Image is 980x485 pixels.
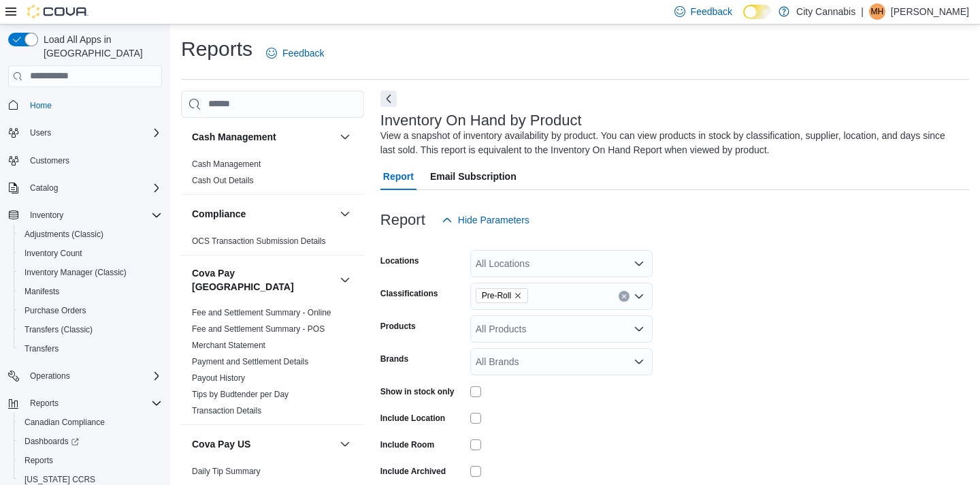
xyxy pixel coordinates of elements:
button: Customers [3,151,167,170]
input: Dark Mode [743,5,772,19]
div: Compliance [181,233,364,255]
div: Cova Pay [GEOGRAPHIC_DATA] [181,304,364,424]
button: Compliance [192,207,334,221]
span: [US_STATE] CCRS [24,474,95,485]
label: Include Archived [380,466,446,477]
button: Purchase Orders [14,301,167,320]
label: Locations [380,255,419,266]
span: Inventory Count [24,248,82,259]
button: Open list of options [634,291,644,302]
span: Home [30,100,52,111]
span: Adjustments (Classic) [19,226,162,242]
a: Fee and Settlement Summary - POS [192,324,325,334]
label: Show in stock only [380,386,455,397]
a: Merchant Statement [192,341,265,350]
button: Hide Parameters [436,206,535,234]
a: Purchase Orders [19,302,92,319]
div: View a snapshot of inventory availability by product. You can view products in stock by classific... [380,129,962,157]
button: Transfers (Classic) [14,320,167,339]
button: Manifests [14,282,167,301]
span: Load All Apps in [GEOGRAPHIC_DATA] [38,33,162,60]
a: Dashboards [14,432,167,451]
button: Reports [24,395,64,411]
p: | [861,3,864,20]
h3: Cash Management [192,130,276,144]
span: Home [24,97,162,114]
a: Home [24,97,57,114]
button: Open list of options [634,356,644,367]
span: Dashboards [19,433,162,450]
span: Merchant Statement [192,340,265,351]
button: Cash Management [337,129,353,145]
h3: Compliance [192,207,246,221]
a: Feedback [261,40,329,67]
button: Compliance [337,206,353,222]
span: Hide Parameters [458,213,529,227]
button: Clear input [619,291,630,302]
h3: Report [380,212,425,228]
span: Pre-Roll [482,289,511,302]
a: Reports [19,452,59,469]
button: Catalog [3,178,167,198]
button: Inventory [3,206,167,225]
span: Catalog [30,183,58,193]
button: Open list of options [634,324,644,334]
span: Tips by Budtender per Day [192,389,289,400]
a: Adjustments (Classic) [19,226,109,242]
span: Purchase Orders [24,305,86,316]
button: Operations [24,368,76,384]
span: Inventory [30,210,63,221]
span: Users [24,125,162,141]
span: Inventory Count [19,245,162,262]
button: Transfers [14,339,167,358]
span: Purchase Orders [19,302,162,319]
span: Feedback [691,5,732,18]
span: Adjustments (Classic) [24,229,103,240]
span: Reports [24,395,162,411]
span: Reports [19,452,162,469]
img: Cova [27,5,88,18]
a: Transfers [19,341,64,357]
button: Reports [3,394,167,413]
a: Canadian Compliance [19,414,110,431]
button: Users [3,123,167,142]
label: Classifications [380,288,438,299]
span: Reports [24,455,53,466]
a: Manifests [19,283,65,300]
button: Cova Pay US [337,436,353,452]
label: Products [380,321,416,332]
label: Include Location [380,413,445,424]
button: Cova Pay [GEOGRAPHIC_DATA] [192,266,334,294]
p: [PERSON_NAME] [891,3,969,20]
button: Open list of options [634,258,644,269]
span: Canadian Compliance [24,417,105,428]
label: Include Room [380,439,434,450]
span: Canadian Compliance [19,414,162,431]
a: Dashboards [19,433,84,450]
span: Fee and Settlement Summary - Online [192,307,331,318]
span: Manifests [24,286,59,297]
a: Fee and Settlement Summary - Online [192,308,331,317]
span: Dashboards [24,436,79,447]
button: Inventory Count [14,244,167,263]
button: Adjustments (Classic) [14,225,167,244]
span: Transfers (Classic) [24,324,93,335]
span: Manifests [19,283,162,300]
a: Payout History [192,373,245,383]
div: Cova Pay US [181,463,364,485]
a: Payment and Settlement Details [192,357,308,366]
button: Operations [3,366,167,386]
a: Inventory Manager (Classic) [19,264,132,281]
button: Cash Management [192,130,334,144]
button: Users [24,125,56,141]
button: Canadian Compliance [14,413,167,432]
span: Dark Mode [743,19,744,20]
span: Customers [24,152,162,169]
span: Report [383,163,414,190]
span: Email Subscription [430,163,517,190]
span: Inventory Manager (Classic) [19,264,162,281]
span: Operations [24,368,162,384]
a: Cash Out Details [192,176,254,185]
div: Michael Holmstrom [869,3,885,20]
